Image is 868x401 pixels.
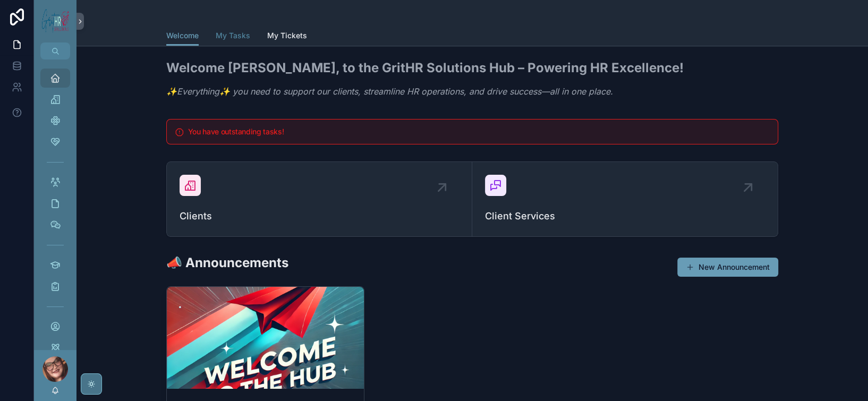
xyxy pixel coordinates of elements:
[166,86,613,97] em: ✨Everything✨ you need to support our clients, streamline HR operations, and drive success—all in ...
[180,209,459,224] span: Clients
[167,287,364,389] div: Welcome-to-the-GritHR-Hub.webp
[167,162,472,236] a: Clients
[267,30,307,41] span: My Tickets
[166,26,199,46] a: Welcome
[472,162,778,236] a: Client Services
[677,258,778,277] button: New Announcement
[166,59,684,76] h2: Welcome [PERSON_NAME], to the GritHR Solutions Hub – Powering HR Excellence!
[40,5,70,37] img: App logo
[188,128,769,135] h5: You have outstanding tasks!
[34,59,76,350] div: scrollable content
[485,209,765,224] span: Client Services
[166,30,199,41] span: Welcome
[166,254,288,271] h2: 📣 Announcements
[267,26,307,47] a: My Tickets
[216,26,250,47] a: My Tasks
[216,30,250,41] span: My Tasks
